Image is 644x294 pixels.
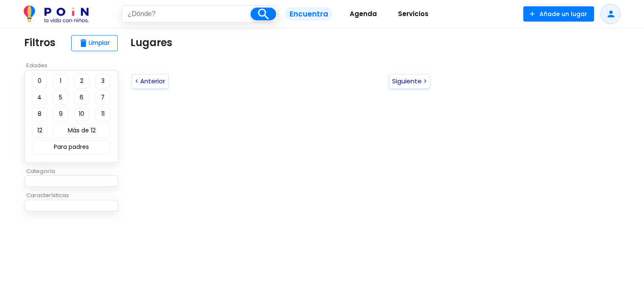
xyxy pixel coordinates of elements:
[339,4,387,25] a: Agenda
[346,7,381,21] span: Agenda
[53,74,68,88] button: 1
[132,74,169,89] button: < Anterior
[95,74,111,88] button: 3
[523,6,594,22] button: Añade un lugar
[32,74,47,88] button: 0
[32,140,111,154] button: Para padres
[387,4,439,25] a: Servicios
[32,124,47,138] button: 12
[24,35,55,50] p: Filtros
[53,107,68,121] button: 9
[53,91,68,105] button: 5
[389,74,430,89] button: Siguiente >
[394,7,432,21] span: Servicios
[24,61,124,70] p: Edades
[130,35,172,50] p: Lugares
[24,5,88,22] img: POiN
[74,91,89,105] button: 6
[122,6,251,22] input: ¿Dónde?
[32,91,47,105] button: 4
[32,107,47,121] button: 8
[71,35,118,51] button: deleteLimpiar
[256,7,271,22] i: search
[53,124,110,138] button: Más de 12
[74,107,89,121] button: 10
[95,107,111,121] button: 11
[74,74,89,88] button: 2
[285,7,332,21] span: Encuentra
[24,191,124,200] p: Características
[78,38,88,48] span: delete
[24,167,124,176] p: Categoría
[95,91,111,105] button: 7
[279,4,339,25] a: Encuentra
